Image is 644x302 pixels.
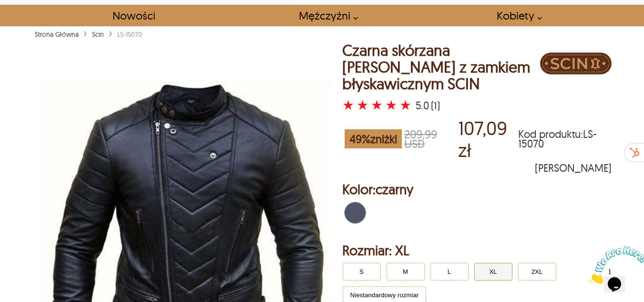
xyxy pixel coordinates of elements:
[370,132,397,146] font: zniżki
[35,31,79,39] font: Strona główna
[349,132,362,146] font: 49
[585,242,644,288] iframe: widżet czatu
[342,42,541,93] h1: Czarna skórzana kurtka motocyklowa z zamkiem błyskawicznym SCIN
[518,263,556,281] button: Kliknij, aby wybrać 2XL
[350,292,419,299] font: Niestandardowy rozmiar
[371,96,383,113] font: ★
[387,263,425,281] button: Kliknij, aby wybrać M
[357,96,368,113] font: ★
[474,263,512,281] button: Kliknij, aby wybrać XL
[357,100,368,110] label: 2 ocena
[376,181,413,198] font: czarny
[102,5,165,26] a: Kupuj nowości
[342,242,409,259] font: Rozmiar: XL
[359,268,364,275] font: S
[4,4,8,12] font: 1
[448,268,451,275] font: L
[416,99,429,112] font: 5.0
[342,96,354,113] font: ★
[489,268,497,275] font: XL
[486,5,547,26] a: Kup skórzane kurtki damskie
[342,99,414,112] a: Czarna skórzana kurtka motocyklowa z zamkiem błyskawicznym marki SCIN z oceną 5 gwiazdek i 1 rece...
[399,100,411,110] label: ocena 5
[342,180,612,199] h2: Wybrany kolor: czarny
[288,5,363,26] a: sklep z męskimi skórzanymi kurtkami
[90,29,106,38] a: Scin
[385,96,397,113] font: ★
[458,116,507,162] font: 107,09 zł
[404,127,437,151] font: 209,99 USD
[540,42,612,85] img: Obraz PDP z logo marki
[371,100,383,110] label: 3 ocena
[540,42,612,113] a: Obraz PDP z logo marki
[362,132,370,146] font: %
[112,9,155,22] font: Nowości
[431,99,440,112] font: (1)
[532,268,543,275] font: 2XL
[518,127,581,141] font: Kod produktu
[343,263,381,281] button: Kliknij, aby wybrać S
[540,42,612,87] div: Obraz PDP z logo marki
[430,263,469,281] button: Kliknij, aby wybrać L
[403,268,408,275] font: M
[342,241,612,260] h2: Wybrany filtr według rozmiaru: XL
[535,161,612,175] font: [PERSON_NAME]
[83,24,87,41] font: ›
[342,200,368,226] div: Czarny
[581,127,583,141] font: :
[399,96,411,113] font: ★
[109,24,112,41] font: ›
[518,129,612,148] span: Kod produktu: LS-15070
[518,127,596,150] font: LS-15070
[92,31,104,39] font: Scin
[117,31,142,39] font: LS-15070
[342,41,530,93] font: Czarna skórzana [PERSON_NAME] z zamkiem błyskawicznym SCIN
[4,4,63,42] img: Przykuwający uwagę czat
[299,9,350,22] font: Mężczyźni
[342,100,354,110] label: 1 ocena
[497,9,534,22] font: Kobiety
[458,117,519,161] p: Cena 107,09 USD
[385,100,397,110] label: ocena 4
[342,181,376,198] font: Kolor:
[32,29,81,38] a: Dom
